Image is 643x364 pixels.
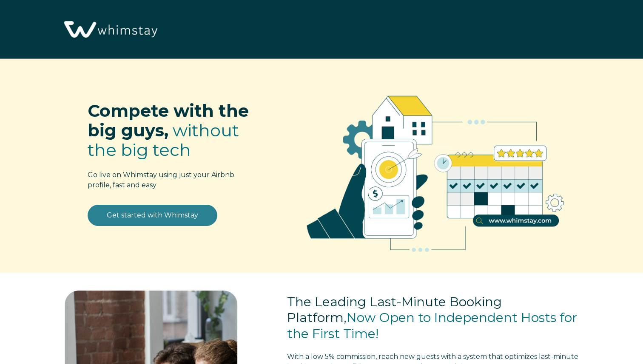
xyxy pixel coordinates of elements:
[88,120,239,160] span: without the big tech
[88,205,217,226] a: Get started with Whimstay
[88,100,249,141] span: Compete with the big guys,
[287,294,502,326] span: The Leading Last-Minute Booking Platform,
[60,4,160,56] img: Whimstay Logo-02 1
[88,171,234,189] span: Go live on Whimstay using just your Airbnb profile, fast and easy
[287,310,577,341] span: Now Open to Independent Hosts for the First Time!
[286,71,585,268] img: RBO Ilustrations-02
